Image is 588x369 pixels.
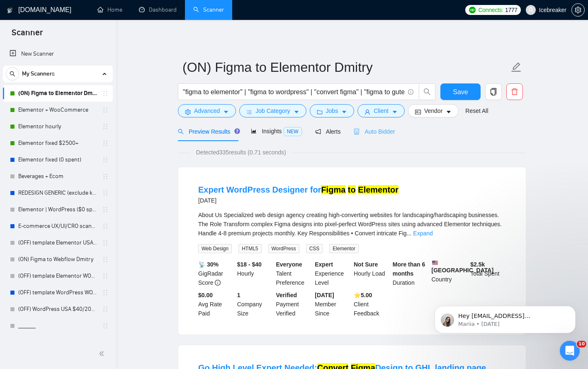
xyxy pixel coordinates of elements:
b: More than 6 months [393,261,425,277]
a: (ON) Figma to Elementor Dmitry [18,85,97,102]
span: holder [102,223,109,230]
span: holder [102,156,109,163]
img: upwork-logo.png [469,7,476,13]
span: Web Design [198,244,232,253]
button: delete [506,83,523,100]
span: area-chart [251,128,257,134]
button: search [6,67,19,81]
span: search [419,88,435,95]
div: Hourly [236,260,275,287]
span: setting [572,7,584,13]
span: Elementor [329,244,359,253]
span: NEW [284,127,302,136]
span: info-circle [408,89,413,95]
span: caret-down [223,109,229,115]
span: user [364,109,370,115]
a: Expand [413,230,432,237]
span: WordPress [268,244,299,253]
b: Expert [315,261,333,268]
span: folder [317,109,323,115]
a: (OFF) template Elementor WORLD $35/1000+ no questions [18,268,97,284]
mark: Figma [321,185,345,194]
span: search [178,129,184,134]
b: $0.00 [198,292,213,298]
div: Avg Rate Paid [197,291,236,318]
a: searchScanner [193,6,224,13]
span: edit [511,62,522,73]
div: Tooltip anchor [233,127,241,135]
a: Elementor | WordPress ($0 spent) [18,201,97,218]
span: holder [102,173,109,180]
span: notification [315,129,321,134]
span: holder [102,256,109,263]
div: Client Feedback [352,291,391,318]
button: Save [440,83,481,100]
span: Auto Bidder [354,128,395,135]
div: Experience Level [313,260,352,287]
span: Detected 335 results (0.71 seconds) [190,148,292,157]
span: Insights [251,128,301,134]
a: (OFF) template WordPress WORLD/[GEOGRAPHIC_DATA] $50/3000+ [18,334,97,351]
span: 1777 [505,5,518,15]
span: Client [374,106,389,115]
div: Company Size [236,291,275,318]
div: Duration [391,260,430,287]
span: Connects: [479,5,503,15]
span: Save [453,87,468,97]
div: GigRadar Score [197,260,236,287]
span: user [528,7,534,13]
button: setting [571,3,585,17]
button: idcardVendorcaret-down [408,104,459,117]
a: Elementor fixed (0 spent) [18,152,97,168]
span: Vendor [424,106,442,115]
span: holder [102,206,109,213]
b: $18 - $40 [237,261,262,268]
div: Country [430,260,469,287]
div: About Us Specialized web design agency creating high-converting websites for landscaping/hardscap... [198,210,506,238]
iframe: Intercom live chat [560,341,580,361]
a: dashboardDashboard [139,6,177,13]
img: logo [7,4,13,17]
button: folderJobscaret-down [310,104,355,117]
span: Job Category [255,106,290,115]
span: About Us Specialized web design agency creating high-converting websites for landscaping/hardscap... [198,212,502,237]
span: HTML5 [238,244,261,253]
li: New Scanner [3,46,113,62]
span: setting [185,109,191,115]
iframe: Intercom notifications message [422,288,588,347]
span: holder [102,140,109,147]
span: holder [102,306,109,313]
div: Member Since [313,291,352,318]
span: caret-down [341,109,347,115]
span: double-left [99,349,107,358]
span: robot [354,129,360,134]
input: Scanner name... [182,57,509,78]
span: holder [102,323,109,329]
b: [DATE] [315,292,334,298]
b: Not Sure [354,261,378,268]
a: Elementor + WooCommerce [18,102,97,118]
span: holder [102,190,109,196]
span: Scanner [5,27,49,44]
b: [GEOGRAPHIC_DATA] [432,260,494,274]
span: caret-down [294,109,299,115]
img: 🇺🇸 [432,260,438,266]
span: Alerts [315,128,341,135]
span: Jobs [326,106,338,115]
button: settingAdvancedcaret-down [178,104,236,117]
a: (OFF) WordPress USA $40/2000+ [18,301,97,318]
a: (OFF) template WordPress WORLD $35/1500+ [18,284,97,301]
span: CSS [306,244,323,253]
span: holder [102,289,109,296]
span: Preview Results [178,128,238,135]
span: holder [102,273,109,279]
button: copy [485,83,502,100]
mark: Elementor [358,185,398,194]
span: ... [407,230,412,237]
b: $ 2.5k [470,261,485,268]
span: bars [246,109,252,115]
